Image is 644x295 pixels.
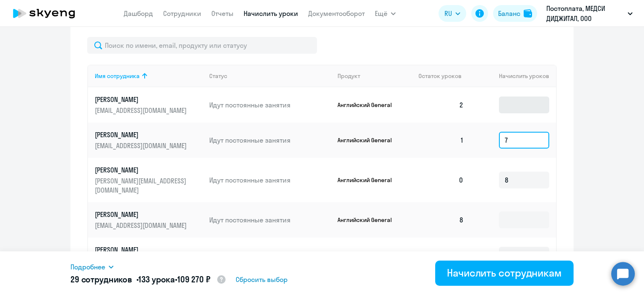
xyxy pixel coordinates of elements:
[524,9,532,18] img: balance
[95,72,203,80] div: Имя сотрудника
[412,202,470,238] td: 8
[542,3,637,23] button: Постоплата, МЕДСИ ДИДЖИТАЛ, ООО
[444,8,452,18] span: RU
[95,95,203,115] a: [PERSON_NAME][EMAIL_ADDRESS][DOMAIN_NAME]
[209,136,331,145] p: Идут постоянные занятия
[338,72,360,80] div: Продукт
[138,274,175,285] span: 133 урока
[338,136,400,144] p: Английский General
[338,216,400,224] p: Английский General
[95,106,189,115] p: [EMAIL_ADDRESS][DOMAIN_NAME]
[209,251,331,260] p: Идут постоянные занятия
[439,5,466,22] button: RU
[95,130,203,150] a: [PERSON_NAME][EMAIL_ADDRESS][DOMAIN_NAME]
[375,5,396,22] button: Ещё
[209,215,331,225] p: Идут постоянные занятия
[418,72,462,80] span: Остаток уроков
[95,141,189,150] p: [EMAIL_ADDRESS][DOMAIN_NAME]
[470,65,556,87] th: Начислить уроков
[95,245,203,265] a: [PERSON_NAME][EMAIL_ADDRESS][DOMAIN_NAME]
[87,37,317,54] input: Поиск по имени, email, продукту или статусу
[95,245,189,254] p: [PERSON_NAME]
[211,9,234,18] a: Отчеты
[209,72,331,80] div: Статус
[95,165,203,195] a: [PERSON_NAME][PERSON_NAME][EMAIL_ADDRESS][DOMAIN_NAME]
[236,274,288,285] span: Сбросить выбор
[95,72,140,80] div: Имя сотрудника
[435,261,574,286] button: Начислить сотрудникам
[70,274,226,286] h5: 29 сотрудников • •
[412,158,470,202] td: 0
[163,9,201,18] a: Сотрудники
[124,9,153,18] a: Дашборд
[209,100,331,110] p: Идут постоянные занятия
[412,123,470,158] td: 1
[412,87,470,123] td: 2
[447,266,562,279] div: Начислить сотрудникам
[209,175,331,185] p: Идут постоянные занятия
[338,101,400,109] p: Английский General
[546,3,624,23] p: Постоплата, МЕДСИ ДИДЖИТАЛ, ООО
[95,130,189,139] p: [PERSON_NAME]
[177,274,210,285] span: 109 270 ₽
[412,238,470,273] td: 8
[338,176,400,184] p: Английский General
[95,95,189,104] p: [PERSON_NAME]
[95,210,189,219] p: [PERSON_NAME]
[375,8,387,18] span: Ещё
[95,165,189,175] p: [PERSON_NAME]
[338,72,412,80] div: Продукт
[244,9,298,18] a: Начислить уроки
[95,221,189,230] p: [EMAIL_ADDRESS][DOMAIN_NAME]
[418,72,470,80] div: Остаток уроков
[95,176,189,195] p: [PERSON_NAME][EMAIL_ADDRESS][DOMAIN_NAME]
[209,72,227,80] div: Статус
[308,9,365,18] a: Документооборот
[493,5,537,22] button: Балансbalance
[95,210,203,230] a: [PERSON_NAME][EMAIL_ADDRESS][DOMAIN_NAME]
[498,8,520,18] div: Баланс
[70,262,105,272] span: Подробнее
